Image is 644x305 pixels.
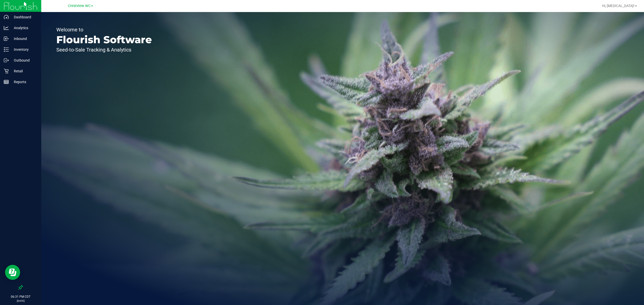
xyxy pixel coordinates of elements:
[5,265,20,280] iframe: Resource center
[2,294,39,299] p: 06:31 PM CDT
[4,36,9,41] inline-svg: Inbound
[4,58,9,63] inline-svg: Outbound
[602,4,634,8] span: Hi, [MEDICAL_DATA]!
[4,79,9,84] inline-svg: Reports
[9,46,39,53] p: Inventory
[4,69,9,74] inline-svg: Retail
[2,299,39,303] p: [DATE]
[56,27,152,32] p: Welcome to
[9,57,39,63] p: Outbound
[9,25,39,31] p: Analytics
[4,25,9,30] inline-svg: Analytics
[56,35,152,45] p: Flourish Software
[4,47,9,52] inline-svg: Inventory
[9,36,39,42] p: Inbound
[4,15,9,20] inline-svg: Dashboard
[9,68,39,74] p: Retail
[56,47,152,52] p: Seed-to-Sale Tracking & Analytics
[18,285,23,290] label: Pin the sidebar to full width on large screens
[9,79,39,85] p: Reports
[9,14,39,20] p: Dashboard
[68,4,91,8] span: Crestview WC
